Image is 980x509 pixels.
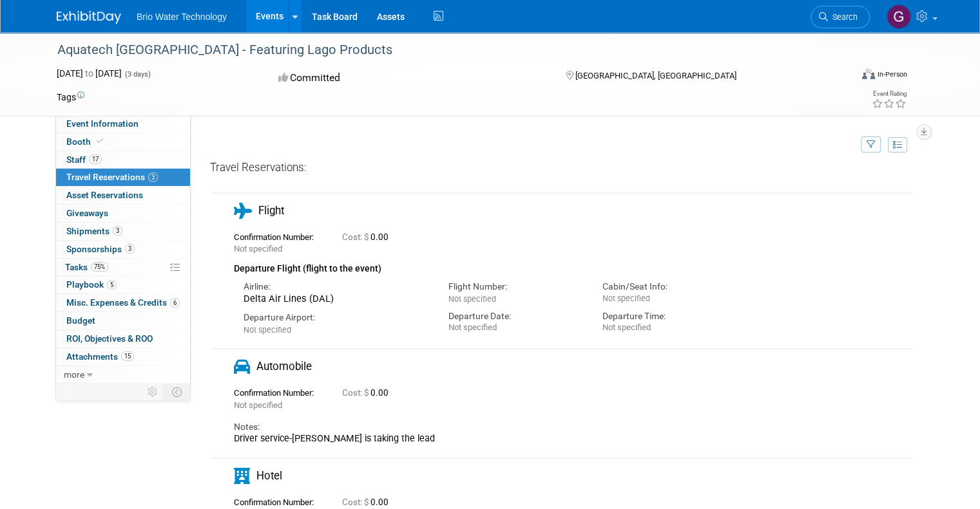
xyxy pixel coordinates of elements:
span: Attachments [66,351,134,362]
a: Travel Reservations3 [56,169,190,186]
div: Flight Number: [448,281,583,293]
span: ROI, Objectives & ROO [66,333,153,344]
span: Cost: $ [342,388,370,398]
a: Sponsorships3 [56,241,190,258]
span: to [83,68,95,79]
a: Tasks75% [56,259,190,276]
span: Not specified [234,244,282,254]
div: Departure Flight (flight to the event) [234,255,840,276]
a: Asset Reservations [56,187,190,204]
a: Event Information [56,115,190,133]
span: Search [828,12,858,22]
span: Not specified [234,400,282,410]
span: 6 [170,298,180,308]
i: Automobile [234,358,250,375]
span: Asset Reservations [66,190,143,200]
div: Travel Reservations: [210,160,914,180]
a: Misc. Expenses & Credits6 [56,294,190,311]
a: Shipments3 [56,223,190,240]
div: Airline: [244,281,429,293]
div: Not specified [602,322,737,333]
span: Shipments [66,226,122,236]
div: Notes: [234,421,840,433]
span: 5 [107,280,117,290]
a: Playbook5 [56,276,190,293]
span: Brio Water Technology [137,12,227,22]
span: 0.00 [342,232,394,242]
div: Not specified [448,322,583,333]
div: Confirmation Number: [234,384,323,398]
span: 3 [125,244,135,254]
span: Travel Reservations [66,172,158,182]
i: Filter by Traveler [867,141,876,149]
span: 17 [89,154,102,164]
td: Tags [57,91,84,104]
span: Automobile [256,360,312,373]
div: Delta Air Lines (DAL) [244,293,429,304]
span: Budget [66,315,95,326]
span: 15 [121,351,134,361]
div: Event Rating [872,91,907,97]
span: Playbook [66,279,117,290]
a: ROI, Objectives & ROO [56,330,190,347]
span: Cost: $ [342,497,370,507]
div: Departure Airport: [244,311,429,324]
img: ExhibitDay [57,11,121,24]
span: 0.00 [342,497,394,507]
span: Event Information [66,118,139,129]
div: In-Person [877,69,907,79]
div: Driver service-[PERSON_NAME] is taking the lead [234,433,840,445]
div: Committed [274,67,545,89]
span: Cost: $ [342,232,370,242]
a: Staff17 [56,151,190,169]
span: [DATE] [DATE] [57,68,122,79]
i: Booth reservation complete [97,138,103,145]
span: Misc. Expenses & Credits [66,297,180,308]
span: [GEOGRAPHIC_DATA], [GEOGRAPHIC_DATA] [575,71,736,80]
span: Giveaways [66,208,108,218]
td: Toggle Event Tabs [164,384,191,400]
td: Personalize Event Tab Strip [142,384,164,400]
a: Budget [56,312,190,329]
span: Sponsorships [66,244,135,254]
span: Not specified [448,294,496,304]
span: 0.00 [342,388,394,398]
a: Search [811,6,870,28]
a: Giveaways [56,205,190,222]
img: Giancarlo Barzotti [887,5,911,29]
a: more [56,366,190,384]
span: Hotel [256,469,282,482]
div: Confirmation Number: [234,228,323,243]
span: Booth [66,136,106,147]
div: Confirmation Number: [234,494,323,508]
span: Tasks [65,262,108,272]
div: Aquatech [GEOGRAPHIC_DATA] - Featuring Lago Products [53,39,835,62]
span: more [64,369,84,380]
div: Departure Date: [448,310,583,322]
a: Booth [56,133,190,151]
div: Event Format [782,67,907,86]
i: Flight [234,203,252,219]
span: (3 days) [124,70,151,79]
div: Departure Time: [602,310,737,322]
span: 3 [148,172,158,182]
span: Not specified [602,293,650,303]
span: Flight [258,204,284,217]
a: Attachments15 [56,348,190,366]
span: 3 [113,226,122,236]
span: 75% [91,262,108,272]
i: Hotel [234,468,250,484]
span: Not specified [244,325,291,335]
span: Staff [66,154,102,165]
div: Cabin/Seat Info: [602,281,737,293]
img: Format-Inperson.png [862,69,875,79]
